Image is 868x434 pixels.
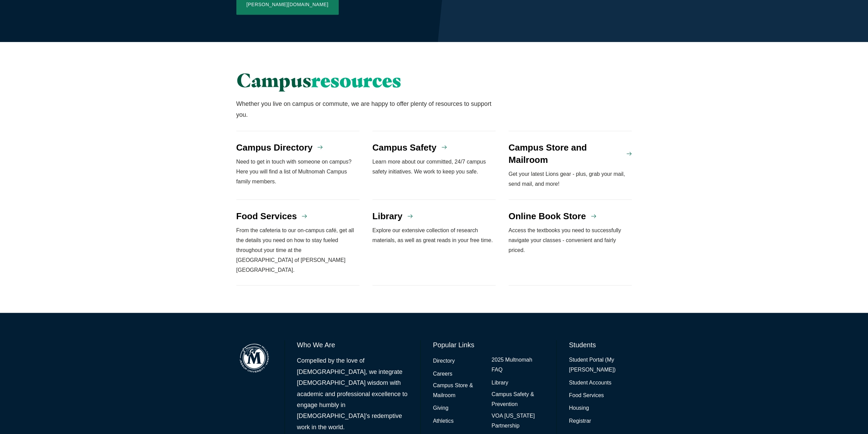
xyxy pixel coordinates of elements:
[509,131,632,200] a: Campus Store and Mailroom Get your latest Lions gear - plus, grab your mail, send mail, and more!
[236,100,491,118] span: Whether you live on campus or commute, we are happy to offer plenty of resources to support you.
[372,157,496,177] p: Learn more about our committed, 24/7 campus safety initiatives. We work to keep you safe.
[433,381,485,401] a: Campus Store & Mailroom
[569,391,604,401] a: Food Services
[569,403,589,413] a: Housing
[236,141,313,154] h4: Campus Directory
[433,403,448,413] a: Giving
[372,131,496,200] a: Campus Safety Learn more about our committed, 24/7 campus safety initiatives. We work to keep you...
[509,141,622,166] h4: Campus Store and Mailroom
[236,131,360,200] a: Campus Directory Need to get in touch with someone on campus? Here you will find a list of Multno...
[509,169,632,189] p: Get your latest Lions gear - plus, grab your mail, send mail, and more!
[236,210,297,222] h4: Food Services
[491,411,544,431] a: VOA [US_STATE] Partnership
[236,69,496,91] h2: Campus
[433,416,453,426] a: Athletics
[236,226,360,275] p: From the cafeteria to our on-campus café, get all the details you need on how to stay fueled thro...
[236,200,360,285] a: Food Services From the cafeteria to our on-campus café, get all the details you need on how to st...
[569,378,612,388] a: Student Accounts
[433,369,452,379] a: Careers
[433,340,544,350] h6: Popular Links
[236,157,360,186] p: Need to get in touch with someone on campus? Here you will find a list of Multnomah Campus family...
[491,390,544,409] a: Campus Safety & Prevention
[491,378,508,388] a: Library
[433,356,455,366] a: Directory
[372,141,437,154] h4: Campus Safety
[491,355,544,375] a: 2025 Multnomah FAQ
[297,355,408,433] p: Compelled by the love of [DEMOGRAPHIC_DATA], we integrate [DEMOGRAPHIC_DATA] wisdom with academic...
[509,200,632,285] a: Online Book Store Access the textbooks you need to successfully navigate your classes - convenien...
[372,210,402,222] h4: Library
[569,340,632,350] h6: Students
[509,226,632,255] p: Access the textbooks you need to successfully navigate your classes - convenient and fairly priced.
[297,340,408,350] h6: Who We Are
[569,416,591,426] a: Registrar
[236,340,272,376] img: Multnomah Campus of Jessup University logo
[372,200,496,285] a: Library Explore our extensive collection of research materials, as well as great reads in your fr...
[311,68,401,92] span: resources
[509,210,586,222] h4: Online Book Store
[569,355,632,375] a: Student Portal (My [PERSON_NAME])
[372,226,496,246] p: Explore our extensive collection of research materials, as well as great reads in your free time.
